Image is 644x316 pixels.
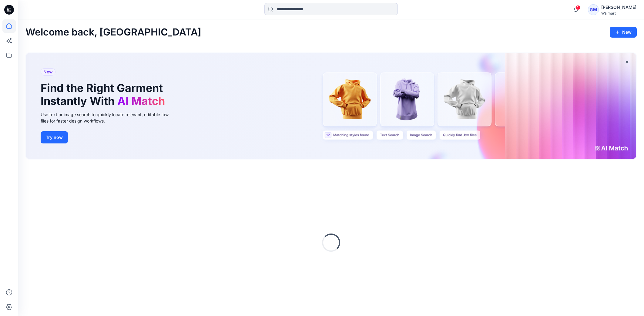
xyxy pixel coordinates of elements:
[601,4,636,11] div: [PERSON_NAME]
[41,82,168,108] h1: Find the Right Garment Instantly With
[117,94,165,108] span: AI Match
[25,27,201,38] h2: Welcome back, [GEOGRAPHIC_DATA]
[588,4,599,15] div: GM
[43,68,53,76] span: New
[610,27,637,38] button: New
[575,5,580,10] span: 1
[41,131,68,143] button: Try now
[601,11,636,15] div: Walmart
[41,111,177,124] div: Use text or image search to quickly locate relevant, editable .bw files for faster design workflows.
